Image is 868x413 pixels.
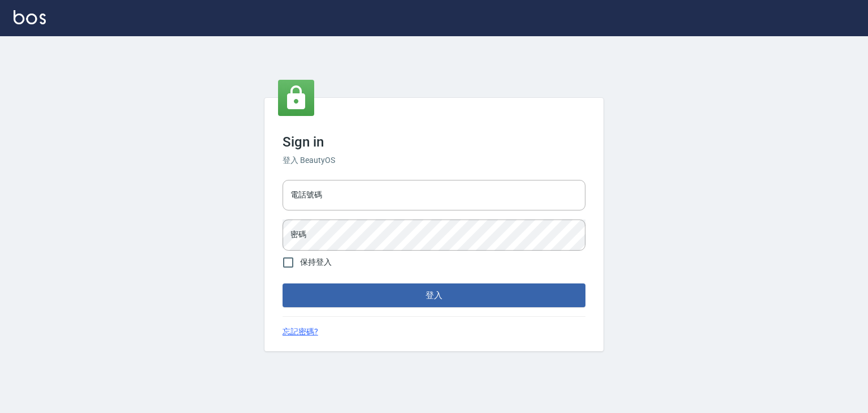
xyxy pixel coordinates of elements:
button: 登入 [283,283,585,307]
h6: 登入 BeautyOS [283,154,585,166]
img: Logo [14,10,46,24]
span: 保持登入 [300,256,332,268]
h3: Sign in [283,134,585,150]
a: 忘記密碼? [283,326,318,338]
